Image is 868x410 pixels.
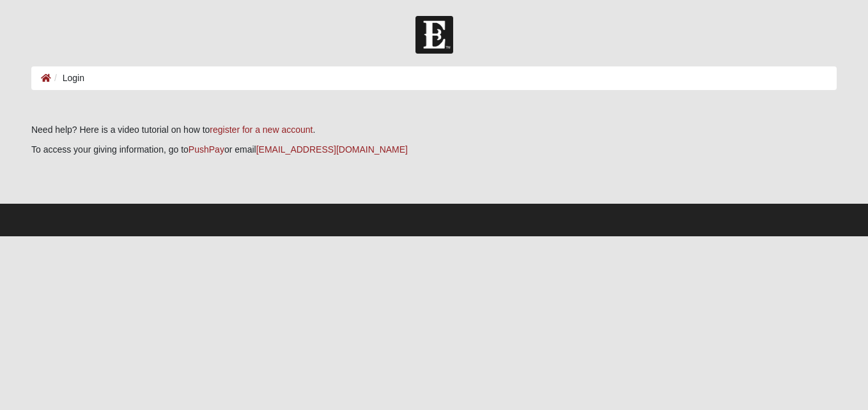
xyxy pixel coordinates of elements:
[415,16,453,54] img: Church of Eleven22 Logo
[256,144,408,155] a: [EMAIL_ADDRESS][DOMAIN_NAME]
[210,125,313,135] a: register for a new account
[31,143,837,156] p: To access your giving information, go to or email
[189,144,224,155] a: PushPay
[31,123,837,137] p: Need help? Here is a video tutorial on how to .
[51,72,84,85] li: Login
